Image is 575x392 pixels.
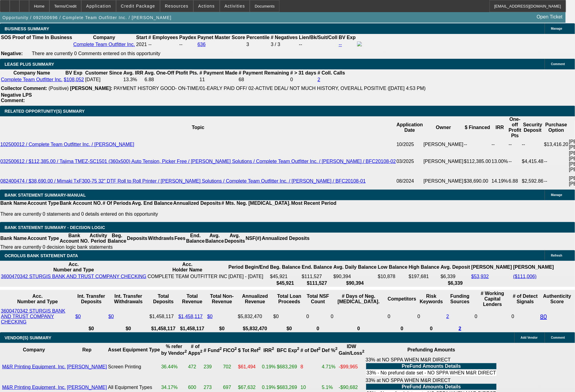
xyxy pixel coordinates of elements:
th: IRR [491,116,508,139]
a: Open Ticket [534,12,565,22]
td: 33% - No prefund date set - NO SPPA WHEN M&R DIRECT [366,370,496,376]
a: $0 [75,314,81,319]
td: 68 [239,77,289,83]
sup: 2 [219,347,222,351]
sup: 2 [362,349,364,354]
span: OCROLUS BANK STATEMENT DATA [5,253,78,258]
th: SOS [1,35,12,41]
a: 3600470342 STURGIS BANK AND TRUST COMPANY CHECKING [1,308,65,324]
td: $45,921 [270,274,301,280]
td: 239 [203,357,222,377]
td: 0 [511,308,540,325]
a: $0 [109,314,114,319]
th: Low Balance [378,261,408,273]
th: 0 [387,326,416,332]
td: 36.44% [161,357,187,377]
span: Activities [225,4,245,8]
b: # Coll. Calls [318,70,345,75]
b: Percentile [246,35,269,40]
th: Acc. Holder Name [147,261,228,273]
a: Complete Team Outfitter Inc. [1,77,62,82]
th: $5,832,470 [238,326,272,332]
a: 102500012 / Complete Team Outfitter Inc. / [PERSON_NAME] [0,142,134,147]
span: Manage [551,193,562,197]
div: 3 / 3 [271,42,298,47]
th: Sum of the Total NSF Count and Total Overdraft Fee Count from Ocrolus [306,291,330,307]
td: -- [544,150,569,173]
td: -- [464,139,491,150]
td: -- [522,139,544,150]
td: 6.88 [144,77,199,83]
td: 0 [417,308,445,325]
a: M&R Printing Equipment, Inc. [2,385,66,390]
b: PreFund Amounts Details [402,364,461,369]
td: $112,385.00 [464,150,491,173]
td: 0.19% [262,357,276,377]
th: Total Loan Proceeds [273,291,306,307]
div: 3 [246,42,269,47]
th: Annualized Deposits [173,200,221,206]
td: 13.00% [491,150,508,173]
td: 08/2024 [396,173,423,190]
th: Avg. Daily Balance [333,261,377,273]
th: Beg. Balance [107,233,126,244]
b: # of Def [301,348,321,353]
td: $197,681 [408,274,440,280]
th: Avg. Balance [205,233,224,244]
td: $683,269 [277,357,300,377]
th: Deposits [127,233,148,244]
td: $6,339 [440,274,470,280]
b: Company Name [13,70,50,75]
th: 0 [330,326,387,332]
a: 032500612 / $112,385.00 / Tajima TMEZ-SC1501 (360x500) Auto Tension, Picker Free / [PERSON_NAME] ... [0,159,396,164]
th: Period Begin/End [228,261,269,273]
b: # Fund [204,348,222,353]
a: [PERSON_NAME] [67,364,107,369]
td: $111,527 [302,274,333,280]
a: $0 [207,314,213,319]
a: 2 [459,326,461,331]
td: -- [299,41,338,48]
td: 10/2025 [396,139,423,150]
a: 082400474 / $38,690.00 / Mimaki TxF300-75 32" DTF Roll to Roll Printer / [PERSON_NAME] Solutions ... [0,178,366,184]
b: Lien/Bk/Suit/Coll [299,35,337,40]
td: $10,878 [378,274,408,280]
span: LEASE PLUS SUMMARY [5,62,54,67]
th: Proof of Time In Business [12,35,72,41]
a: $1,458,117 [179,314,203,319]
th: Authenticity Score [540,291,574,307]
b: # Payment Made [199,70,237,75]
td: [PERSON_NAME] [423,173,464,190]
th: # Working Capital Lenders [474,291,511,307]
span: Manage [551,27,562,30]
a: 636 [198,42,206,47]
span: RELATED OPPORTUNITY(S) SUMMARY [5,109,85,114]
th: Account Type [27,200,59,206]
span: (Positive) [48,86,69,91]
p: There are currently 0 statements and 0 details entered on this opportunity [0,211,336,217]
button: Resources [160,0,193,12]
th: NSF(#) [245,233,262,244]
th: Acc. Number and Type [1,291,75,307]
th: High Balance [408,261,440,273]
b: Collector Comment: [1,86,47,91]
th: End. Balance [302,261,333,273]
th: End. Balance [186,233,205,244]
b: Def % [322,348,338,353]
a: $108,052 [64,77,84,82]
th: Risk Keywords [417,291,445,307]
b: Start [136,35,147,40]
th: Fees [174,233,186,244]
td: $61,494 [238,357,261,377]
th: Most Recent Period [291,200,337,206]
th: Annualized Revenue [238,291,272,307]
span: Refresh [551,254,562,257]
b: BV Exp [339,35,356,40]
b: IRR [263,348,274,353]
th: Withdrawls [148,233,174,244]
th: Owner [423,116,464,139]
b: Paydex [179,35,196,40]
sup: 2 [185,349,187,354]
th: Beg. Balance [270,261,301,273]
td: 0 [306,308,330,325]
